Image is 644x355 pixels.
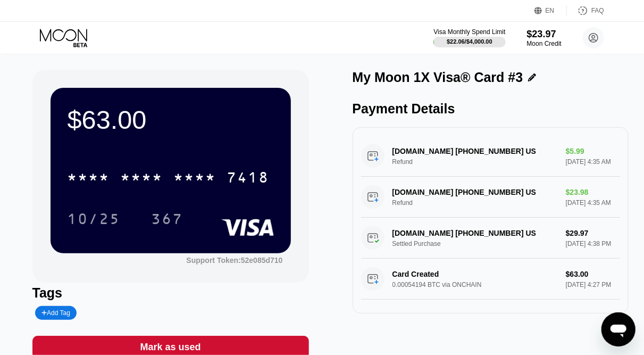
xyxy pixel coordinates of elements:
[591,7,604,14] div: FAQ
[32,285,309,301] div: Tags
[433,28,505,36] div: Visa Monthly Spend Limit
[527,29,562,47] div: $23.97Moon Credit
[601,312,635,346] iframe: Button to launch messaging window
[353,70,523,85] div: My Moon 1X Visa® Card #3
[447,38,492,45] div: $22.06 / $4,000.00
[144,205,191,232] div: 367
[68,212,121,229] div: 10/25
[227,170,270,187] div: 7418
[433,28,505,47] div: Visa Monthly Spend Limit$22.06/$4,000.00
[186,256,282,265] div: Support Token: 52e085d710
[186,256,282,265] div: Support Token:52e085d710
[567,5,604,16] div: FAQ
[546,7,555,14] div: EN
[353,101,629,117] div: Payment Details
[527,40,562,47] div: Moon Credit
[35,306,77,320] div: Add Tag
[527,29,562,40] div: $23.97
[534,5,567,16] div: EN
[60,205,129,232] div: 10/25
[152,212,183,229] div: 367
[68,105,274,135] div: $63.00
[140,341,200,353] div: Mark as used
[41,309,70,317] div: Add Tag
